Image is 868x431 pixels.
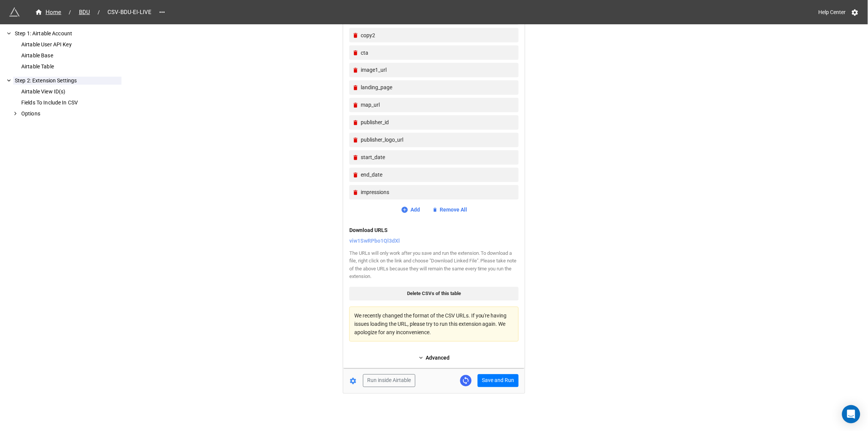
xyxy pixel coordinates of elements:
button: Save and Run [478,374,519,387]
div: start_date [361,153,516,162]
div: Home [35,8,62,17]
div: Step 2: Extension Settings [13,77,122,85]
div: publisher_id [361,118,516,127]
div: Open Intercom Messenger [842,405,860,423]
a: Remove [352,189,361,196]
div: Airtable Base [20,52,122,60]
a: Remove [352,120,361,126]
div: end_date [361,171,516,179]
a: Remove [352,155,361,161]
div: map_url [361,101,516,109]
a: Remove [352,172,361,178]
div: Step 1: Airtable Account [13,30,122,38]
nav: breadcrumb [30,8,156,17]
a: Remove [352,32,361,39]
div: cta [361,49,516,57]
div: Airtable Table [20,63,122,71]
div: Airtable User API Key [20,41,122,49]
a: Advanced [349,354,519,362]
a: Remove All [432,206,467,214]
a: Remove [352,137,361,144]
a: Sync Base Structure [460,375,472,387]
div: Fields To Include In CSV [20,99,122,107]
div: We recently changed the format of the CSV URLs. If you're having issues loading the URL, please t... [349,307,519,342]
button: Run inside Airtable [363,374,415,387]
span: CSV-BDU-EI-LIVE [103,8,156,17]
img: miniextensions-icon.73ae0678.png [9,7,20,17]
a: BDU [74,8,95,17]
a: Remove [352,67,361,74]
div: Download URLS [349,226,519,235]
div: publisher_logo_url [361,136,516,144]
span: BDU [74,8,95,17]
a: Remove [352,85,361,91]
div: impressions [361,188,516,197]
div: Airtable View ID(s) [20,88,122,96]
div: image1_url [361,66,516,74]
li: / [69,8,71,16]
div: landing_page [361,84,516,92]
a: Add [401,206,420,214]
a: viw1SwRPbo1Ql3dXl [349,237,400,245]
div: Options [20,110,122,118]
div: The URLs will only work after you save and run the extension. To download a file, right click on ... [349,250,519,281]
a: Help Center [813,5,851,19]
a: Remove [352,102,361,109]
a: Remove [352,50,361,56]
div: copy2 [361,31,516,39]
a: Delete CSVs of this table [349,287,519,301]
a: Home [30,8,66,17]
li: / [98,8,100,16]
